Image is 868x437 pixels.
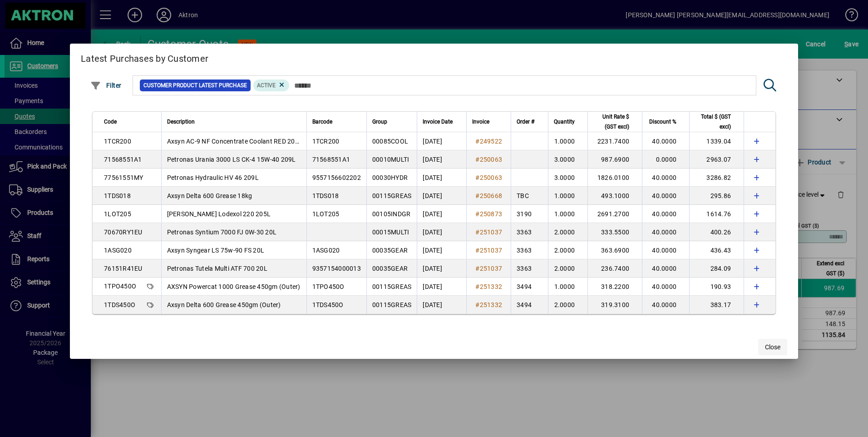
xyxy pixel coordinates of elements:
td: 0.0000 [642,150,689,169]
span: 251037 [480,265,503,272]
span: Invoice [472,117,489,127]
span: Filter [90,82,122,89]
span: 00030HYDR [372,174,408,181]
span: Petronas Hydraulic HV 46 209L [167,174,259,181]
span: # [475,210,479,218]
td: 333.5500 [587,223,642,241]
span: 9557156602202 [312,174,361,181]
td: 40.0000 [642,223,689,241]
span: 00010MULTI [372,156,409,163]
span: 00115GREAS [372,192,412,199]
span: 1TDS018 [312,192,339,199]
button: Filter [88,77,124,94]
td: [DATE] [417,278,466,296]
td: 3494 [511,278,548,296]
td: 3494 [511,296,548,314]
td: 3.0000 [548,150,587,169]
span: Customer Product Latest Purchase [143,81,247,90]
span: Axsyn Syngear LS 75w-90 FS 20L [167,247,265,254]
span: Petronas Urania 3000 LS CK-4 15W-40 209L [167,156,296,163]
div: Invoice Date [423,117,461,127]
td: 2.0000 [548,259,587,278]
span: 250063 [480,156,503,163]
td: [DATE] [417,132,466,150]
td: 493.1000 [587,187,642,205]
td: 3363 [511,241,548,259]
td: 319.3100 [587,296,642,314]
td: 295.86 [689,187,744,205]
div: Code [104,117,156,127]
span: 00015MULTI [372,228,409,236]
td: 1614.76 [689,205,744,223]
span: # [475,138,479,145]
td: 1.0000 [548,205,587,223]
td: 3363 [511,259,548,278]
span: 1TDS450O [104,301,135,308]
span: 1LOT205 [312,210,340,218]
span: 1ASG020 [104,247,132,254]
td: 1.0000 [548,132,587,150]
button: Close [758,339,787,355]
span: [PERSON_NAME] Lodexol 220 205L [167,210,271,218]
span: Axsyn AC-9 NF Concentrate Coolant RED 200L [167,138,303,145]
a: #251037 [472,245,505,255]
span: Barcode [312,117,332,127]
td: [DATE] [417,150,466,169]
span: 250063 [480,174,503,181]
h2: Latest Purchases by Customer [70,44,798,70]
td: 363.6900 [587,241,642,259]
div: Quantity [554,117,583,127]
span: 249522 [480,138,503,145]
span: Discount % [649,117,676,127]
td: [DATE] [417,169,466,187]
div: Order # [517,117,542,127]
td: 190.93 [689,278,744,296]
span: Axsyn Delta 600 Grease 18kg [167,192,252,199]
span: # [475,156,479,163]
td: 40.0000 [642,296,689,314]
span: 70670RY1EU [104,228,143,236]
span: 1TCR200 [104,138,131,145]
span: 1LOT205 [104,210,131,218]
td: 2.0000 [548,223,587,241]
td: 318.2200 [587,278,642,296]
span: AXSYN Powercat 1000 Grease 450gm (Outer) [167,283,301,290]
td: 40.0000 [642,278,689,296]
td: TBC [511,187,548,205]
span: Close [765,343,780,352]
span: 1TCR200 [312,138,340,145]
a: #251332 [472,300,505,310]
span: 00035GEAR [372,265,408,272]
span: 250873 [480,210,503,218]
a: #250063 [472,154,505,164]
td: 2963.07 [689,150,744,169]
div: Invoice [472,117,505,127]
td: 2.0000 [548,241,587,259]
span: 00085COOL [372,138,408,145]
span: Total $ (GST excl) [695,112,731,132]
td: 284.09 [689,259,744,278]
span: 71568551A1 [312,156,350,163]
td: 3286.82 [689,169,744,187]
a: #251037 [472,227,505,237]
span: 00035GEAR [372,247,408,254]
a: #249522 [472,136,505,146]
span: Code [104,117,117,127]
div: Group [372,117,412,127]
span: Active [257,82,276,89]
td: 2231.7400 [587,132,642,150]
span: 251332 [480,283,503,290]
span: Petronas Syntium 7000 FJ 0W-30 20L [167,228,277,236]
span: # [475,265,479,272]
span: Unit Rate $ (GST excl) [593,112,629,132]
a: #251037 [472,263,505,273]
a: #251332 [472,282,505,292]
td: 987.6900 [587,150,642,169]
div: Barcode [312,117,361,127]
span: # [475,192,479,199]
span: 1TDS450O [312,301,344,308]
td: [DATE] [417,205,466,223]
td: 40.0000 [642,241,689,259]
mat-chip: Product Activation Status: Active [253,79,290,91]
td: 400.26 [689,223,744,241]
